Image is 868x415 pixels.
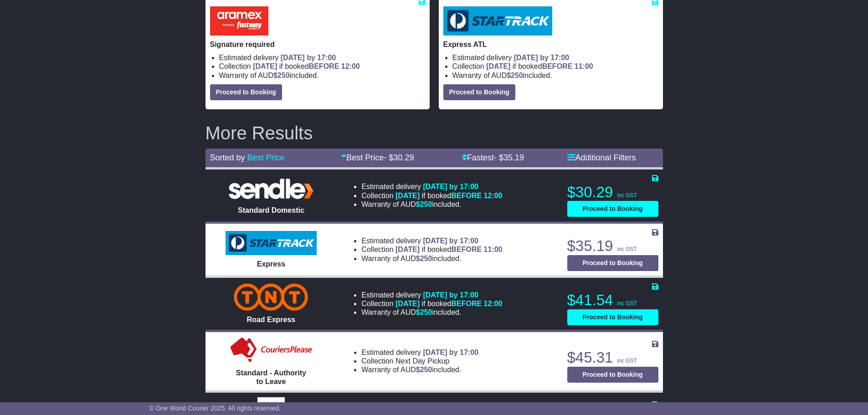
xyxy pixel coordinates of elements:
li: Collection [361,191,502,200]
a: Best Price- $30.29 [341,153,414,162]
span: $ [416,255,432,262]
span: $ [416,308,432,316]
a: Best Price [247,153,285,162]
span: Sorted by [210,153,245,162]
span: inc GST [617,246,637,252]
span: $ [273,72,290,79]
li: Collection [452,62,658,71]
p: $30.29 [567,183,658,201]
span: inc GST [617,358,637,364]
li: Warranty of AUD included. [361,365,478,374]
span: BEFORE [451,300,482,307]
p: $45.31 [567,348,658,367]
span: Express [257,260,285,268]
span: if booked [395,246,502,253]
button: Proceed to Booking [567,367,658,383]
li: Estimated delivery [452,53,658,62]
span: 250 [277,72,290,79]
button: Proceed to Booking [567,309,658,325]
p: $35.19 [567,237,658,255]
p: $41.54 [567,291,658,309]
p: Signature required [210,40,425,49]
span: [DATE] [395,246,420,253]
span: if booked [253,62,360,70]
span: if booked [395,300,502,307]
li: Collection [361,245,502,254]
span: Standard Domestic [238,206,304,214]
span: [DATE] [486,62,510,70]
span: [DATE] by 17:00 [423,183,478,190]
span: 11:00 [575,62,593,70]
img: Sendle: Standard Domestic [226,176,317,201]
span: 250 [420,200,432,208]
span: 250 [511,72,523,79]
button: Proceed to Booking [567,201,658,217]
a: Fastest- $35.19 [462,153,524,162]
span: - $ [384,153,414,162]
li: Warranty of AUD included. [361,200,502,209]
span: 35.19 [503,153,524,162]
span: 12:00 [484,192,503,200]
span: [DATE] by 17:00 [423,348,478,356]
li: Estimated delivery [361,291,502,299]
span: BEFORE [309,62,339,70]
span: BEFORE [542,62,573,70]
span: [DATE] [253,62,277,70]
img: TNT Domestic: Road Express [234,283,308,311]
button: Proceed to Booking [567,255,658,271]
img: StarTrack: Express ATL [443,6,552,36]
span: © One World Courier 2025. All rights reserved. [149,405,281,412]
li: Warranty of AUD included. [219,71,425,80]
li: Estimated delivery [361,182,502,191]
li: Estimated delivery [361,236,502,245]
span: 11:00 [484,246,503,253]
li: Estimated delivery [361,348,478,357]
span: if booked [395,192,502,200]
li: Estimated delivery [219,53,425,62]
a: Additional Filters [567,153,636,162]
span: BEFORE [451,192,482,200]
li: Warranty of AUD included. [361,254,502,263]
span: 12:00 [341,62,360,70]
span: [DATE] [395,300,420,307]
li: Collection [219,62,425,71]
span: if booked [486,62,593,70]
li: Collection [361,357,478,365]
span: $ [416,200,432,208]
span: inc GST [617,192,637,199]
span: 250 [420,366,432,374]
li: Warranty of AUD included. [452,71,658,80]
span: 250 [420,308,432,316]
span: $ [507,72,523,79]
h2: More Results [205,123,663,143]
span: 250 [420,255,432,262]
button: Proceed to Booking [210,84,282,100]
li: Collection [361,299,502,308]
span: $ [416,366,432,374]
li: Warranty of AUD included. [361,308,502,317]
span: [DATE] by 17:00 [281,54,336,61]
span: BEFORE [451,246,482,253]
span: 12:00 [484,300,503,307]
span: [DATE] [395,192,420,200]
span: Next Day Pickup [395,357,449,365]
img: Aramex: Signature required [210,6,268,36]
span: - $ [494,153,524,162]
img: StarTrack: Express [226,231,317,256]
span: inc GST [617,300,637,307]
span: [DATE] by 17:00 [423,237,478,245]
span: Road Express [247,316,296,323]
span: [DATE] by 17:00 [514,54,570,61]
span: 30.29 [393,153,414,162]
p: Express ATL [443,40,658,49]
span: [DATE] by 17:00 [423,291,478,299]
span: Standard - Authority to Leave [236,369,306,385]
img: Couriers Please: Standard - Authority to Leave [228,337,314,364]
button: Proceed to Booking [443,84,515,100]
